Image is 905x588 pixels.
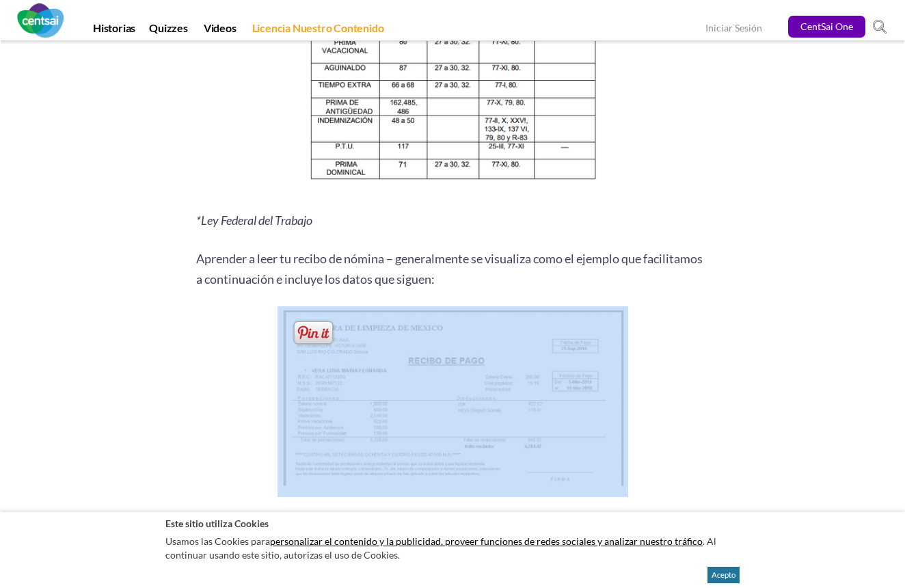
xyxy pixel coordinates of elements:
button: Acepto [707,567,740,583]
p: Aprender a leer tu recibo de nómina – generalmente se visualiza como el ejemplo que facilitamos a... [196,248,709,289]
a: Quizzes [142,21,195,40]
a: CentSai One [788,16,865,38]
i: *Ley Federal del Trabajo [196,213,312,228]
img: CentSai [17,3,64,38]
a: Licencia Nuestro Contenido [245,21,391,40]
p: Usamos las Cookies para . Al continuar usando este sitio, autorizas el uso de Cookies. [165,531,740,565]
h2: Este sitio utiliza Cookies [165,517,740,530]
a: Iniciar Sesión [705,22,762,36]
a: Videos [197,21,243,40]
a: Historias [86,21,142,40]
